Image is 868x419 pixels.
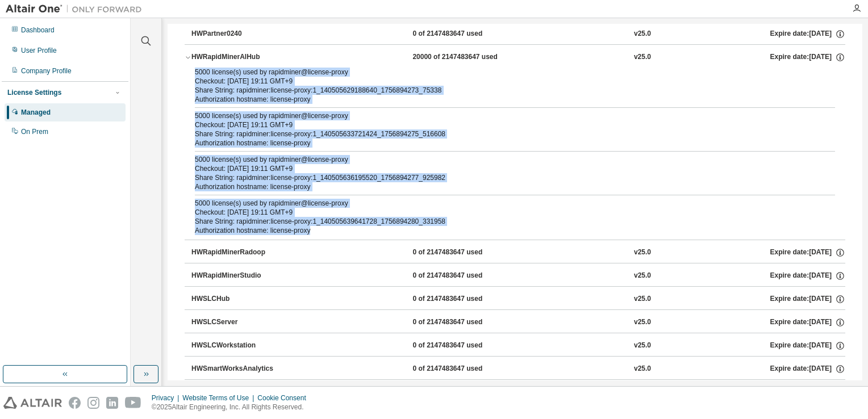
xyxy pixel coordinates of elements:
[195,120,808,129] div: Checkout: [DATE] 19:11 GMT+9
[191,317,294,328] div: HWSLCServer
[634,52,651,62] div: v25.0
[634,271,651,281] div: v25.0
[69,397,81,409] img: facebook.svg
[125,397,141,409] img: youtube.svg
[195,95,808,104] div: Authorization hostname: license-proxy
[185,45,845,70] button: HWRapidMinerAIHub20000 of 2147483647 usedv25.0Expire date:[DATE]
[634,294,651,304] div: v25.0
[634,248,651,258] div: v25.0
[770,248,845,258] div: Expire date: [DATE]
[191,52,294,62] div: HWRapidMinerAIHub
[412,271,515,281] div: 0 of 2147483647 used
[182,393,257,403] div: Website Terms of Use
[770,341,845,351] div: Expire date: [DATE]
[21,46,57,55] div: User Profile
[195,208,808,217] div: Checkout: [DATE] 19:11 GMT+9
[412,294,515,304] div: 0 of 2147483647 used
[770,317,845,328] div: Expire date: [DATE]
[195,164,808,173] div: Checkout: [DATE] 19:11 GMT+9
[21,108,51,117] div: Managed
[191,287,845,312] button: HWSLCHub0 of 2147483647 usedv25.0Expire date:[DATE]
[191,294,294,304] div: HWSLCHub
[21,66,72,76] div: Company Profile
[770,52,845,62] div: Expire date: [DATE]
[195,173,808,182] div: Share String: rapidminer:license-proxy:1_140505636195520_1756894277_925982
[191,240,845,265] button: HWRapidMinerRadoop0 of 2147483647 usedv25.0Expire date:[DATE]
[770,294,845,304] div: Expire date: [DATE]
[191,22,845,47] button: HWPartner02400 of 2147483647 usedv25.0Expire date:[DATE]
[195,217,808,226] div: Share String: rapidminer:license-proxy:1_140505639641728_1756894280_331958
[412,341,515,351] div: 0 of 2147483647 used
[195,129,808,139] div: Share String: rapidminer:license-proxy:1_140505633721424_1756894275_516608
[412,317,515,328] div: 0 of 2147483647 used
[412,52,515,62] div: 20000 of 2147483647 used
[152,393,182,403] div: Privacy
[21,127,48,136] div: On Prem
[770,271,845,281] div: Expire date: [DATE]
[191,29,294,39] div: HWPartner0240
[191,333,845,358] button: HWSLCWorkstation0 of 2147483647 usedv25.0Expire date:[DATE]
[634,29,651,39] div: v25.0
[3,397,62,409] img: altair_logo.svg
[191,341,294,351] div: HWSLCWorkstation
[634,341,651,351] div: v25.0
[191,310,845,335] button: HWSLCServer0 of 2147483647 usedv25.0Expire date:[DATE]
[191,271,294,281] div: HWRapidMinerStudio
[412,364,515,374] div: 0 of 2147483647 used
[6,3,148,15] img: Altair One
[195,226,808,235] div: Authorization hostname: license-proxy
[106,397,118,409] img: linkedin.svg
[191,248,294,258] div: HWRapidMinerRadoop
[87,397,99,409] img: instagram.svg
[634,317,651,328] div: v25.0
[195,86,808,95] div: Share String: rapidminer:license-proxy:1_140505629188640_1756894273_75338
[634,364,651,374] div: v25.0
[195,182,808,191] div: Authorization hostname: license-proxy
[191,357,845,382] button: HWSmartWorksAnalytics0 of 2147483647 usedv25.0Expire date:[DATE]
[770,29,845,39] div: Expire date: [DATE]
[191,364,294,374] div: HWSmartWorksAnalytics
[195,199,808,208] div: 5000 license(s) used by rapidminer@license-proxy
[770,364,845,374] div: Expire date: [DATE]
[195,111,808,120] div: 5000 license(s) used by rapidminer@license-proxy
[195,68,808,77] div: 5000 license(s) used by rapidminer@license-proxy
[152,403,313,412] p: © 2025 Altair Engineering, Inc. All Rights Reserved.
[195,77,808,86] div: Checkout: [DATE] 19:11 GMT+9
[191,263,845,288] button: HWRapidMinerStudio0 of 2147483647 usedv25.0Expire date:[DATE]
[195,139,808,148] div: Authorization hostname: license-proxy
[195,155,808,164] div: 5000 license(s) used by rapidminer@license-proxy
[412,29,515,39] div: 0 of 2147483647 used
[21,26,55,35] div: Dashboard
[7,88,61,97] div: License Settings
[412,248,515,258] div: 0 of 2147483647 used
[257,393,312,403] div: Cookie Consent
